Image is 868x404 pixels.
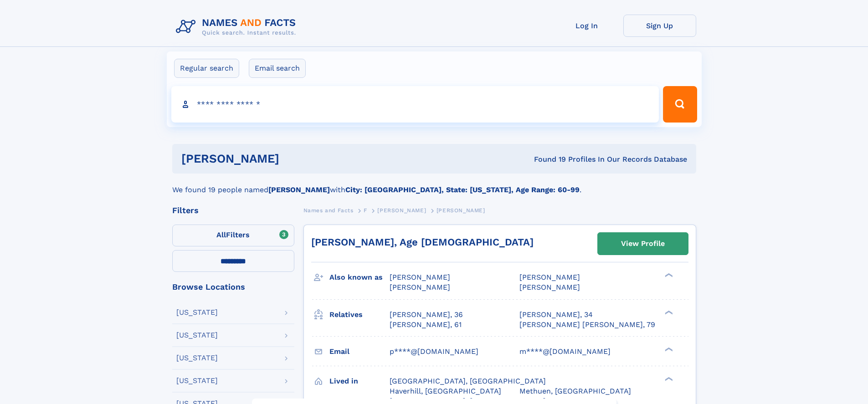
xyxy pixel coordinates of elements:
a: View Profile [598,233,688,255]
a: [PERSON_NAME], 34 [519,310,593,320]
a: F [364,205,367,216]
span: [PERSON_NAME] [390,273,450,281]
button: Search Button [663,86,697,123]
span: [PERSON_NAME] [390,283,450,291]
label: Filters [172,225,294,246]
span: Haverhill, [GEOGRAPHIC_DATA] [390,387,501,395]
h3: Also known as [329,270,390,285]
a: [PERSON_NAME] [PERSON_NAME], 79 [519,320,655,330]
h3: Email [329,344,390,359]
h1: [PERSON_NAME] [181,153,407,164]
span: [PERSON_NAME] [519,283,580,291]
h3: Lived in [329,373,390,389]
a: [PERSON_NAME], 61 [390,320,462,330]
input: search input [171,86,659,123]
div: ❯ [663,309,673,315]
b: City: [GEOGRAPHIC_DATA], State: [US_STATE], Age Range: 60-99 [345,185,580,194]
img: Logo Names and Facts [172,15,303,39]
label: Email search [249,59,306,78]
div: [US_STATE] [176,332,218,339]
span: F [364,207,367,214]
div: ❯ [663,376,673,382]
a: Sign Up [623,15,696,37]
span: All [216,230,226,239]
div: [US_STATE] [176,377,218,384]
span: Methuen, [GEOGRAPHIC_DATA] [519,387,631,395]
a: Log In [550,15,623,37]
span: [GEOGRAPHIC_DATA], [GEOGRAPHIC_DATA] [390,377,546,385]
span: [PERSON_NAME] [519,273,580,281]
div: ❯ [663,272,673,278]
div: Browse Locations [172,283,294,291]
label: Regular search [174,59,239,78]
a: [PERSON_NAME], Age [DEMOGRAPHIC_DATA] [311,236,534,248]
b: [PERSON_NAME] [268,185,330,194]
div: Filters [172,206,294,215]
div: ❯ [663,346,673,352]
div: Found 19 Profiles In Our Records Database [406,154,687,164]
div: View Profile [621,233,665,254]
div: We found 19 people named with . [172,174,696,195]
div: [US_STATE] [176,309,218,316]
a: [PERSON_NAME], 36 [390,310,463,320]
span: [PERSON_NAME] [437,207,485,214]
a: [PERSON_NAME] [377,205,426,216]
h3: Relatives [329,307,390,322]
span: [PERSON_NAME] [377,207,426,214]
a: Names and Facts [303,205,354,216]
div: [US_STATE] [176,354,218,362]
